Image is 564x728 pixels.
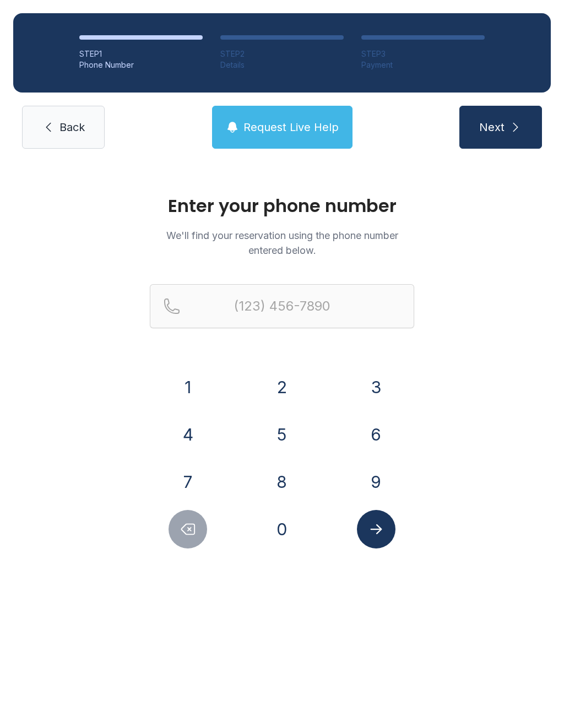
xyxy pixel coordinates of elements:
[150,197,414,215] h1: Enter your phone number
[357,463,395,501] button: 9
[79,48,203,59] div: STEP 1
[243,119,339,135] span: Request Live Help
[79,59,203,70] div: Phone Number
[169,510,207,548] button: Delete number
[263,510,301,548] button: 0
[263,368,301,406] button: 2
[150,228,414,258] p: We'll find your reservation using the phone number entered below.
[263,463,301,501] button: 8
[361,59,485,70] div: Payment
[169,463,207,501] button: 7
[357,368,395,406] button: 3
[169,368,207,406] button: 1
[479,119,505,135] span: Next
[169,415,207,454] button: 4
[263,415,301,454] button: 5
[220,59,344,70] div: Details
[357,510,395,548] button: Submit lookup form
[357,415,395,454] button: 6
[59,119,85,135] span: Back
[361,48,485,59] div: STEP 3
[220,48,344,59] div: STEP 2
[150,284,414,328] input: Reservation phone number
